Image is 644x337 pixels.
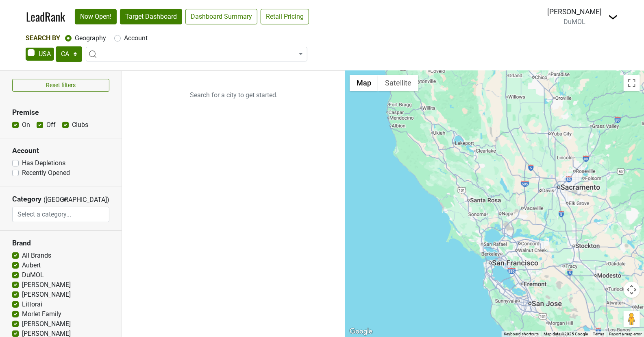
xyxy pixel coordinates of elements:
button: Reset filters [12,79,109,92]
img: Google [348,326,374,337]
span: Map data ©2025 Google [544,332,588,336]
span: ([GEOGRAPHIC_DATA]) [44,195,60,207]
label: Account [124,33,148,43]
label: On [22,120,30,130]
a: LeadRank [26,8,65,25]
span: ▼ [62,196,68,204]
label: [PERSON_NAME] [22,319,71,329]
label: DuMOL [22,270,44,280]
label: Clubs [72,120,88,130]
p: Search for a city to get started. [122,71,346,120]
a: Retail Pricing [261,9,309,24]
label: Has Depletions [22,158,65,168]
label: All Brands [22,251,51,260]
label: Aubert [22,260,41,270]
span: Search By [26,34,60,42]
button: Map camera controls [624,282,640,298]
label: Littorai [22,300,42,309]
button: Keyboard shortcuts [504,331,539,337]
label: Recently Opened [22,168,70,178]
h3: Category [12,195,41,204]
label: Off [46,120,56,130]
button: Show street map [350,75,378,91]
a: Report a map error [609,332,642,336]
label: [PERSON_NAME] [22,290,71,300]
button: Toggle fullscreen view [624,75,640,91]
input: Select a category... [13,207,109,222]
button: Show satellite imagery [378,75,418,91]
label: Geography [75,33,106,43]
a: Dashboard Summary [185,9,257,24]
div: [PERSON_NAME] [547,7,602,17]
h3: Account [12,147,109,155]
a: Terms (opens in new tab) [593,332,604,336]
img: Dropdown Menu [608,12,618,22]
a: Target Dashboard [120,9,182,24]
span: DuMOL [563,18,585,26]
button: Drag Pegman onto the map to open Street View [624,311,640,327]
label: [PERSON_NAME] [22,280,71,290]
h3: Brand [12,239,109,247]
label: Morlet Family [22,309,61,319]
a: Open this area in Google Maps (opens a new window) [348,326,374,337]
h3: Premise [12,108,109,117]
a: Now Open! [75,9,117,24]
